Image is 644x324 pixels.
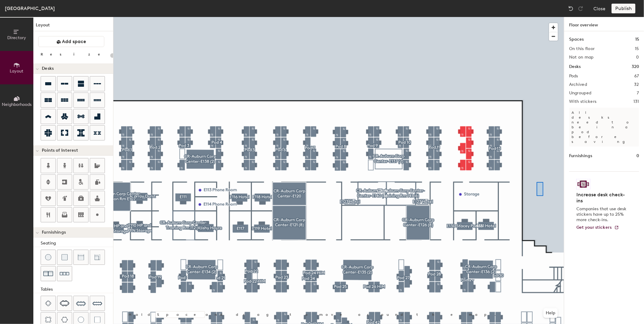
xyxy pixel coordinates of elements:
[57,250,72,265] button: Cushion
[78,254,84,260] img: Couch (middle)
[576,206,628,223] p: Companies that use desk stickers have up to 25% more check-ins.
[45,300,51,306] img: Four seat table
[576,225,619,230] a: Get your stickers
[569,36,584,43] h1: Spaces
[632,63,639,70] h1: 320
[564,17,644,31] h1: Floor overview
[60,269,69,278] img: Couch (x3)
[94,317,100,323] img: Table (1x1)
[569,55,594,60] h2: Not on map
[636,55,639,60] h2: 0
[90,296,105,311] button: Ten seat table
[569,74,578,79] h2: Pods
[73,296,89,311] button: Eight seat table
[578,5,584,12] img: Redo
[38,36,104,47] button: Add space
[7,35,26,40] span: Directory
[10,69,24,74] span: Layout
[633,99,639,104] h2: 131
[62,39,86,45] span: Add space
[2,102,32,107] span: Neighborhoods
[41,240,113,247] div: Seating
[45,254,51,260] img: Stool
[568,5,574,12] img: Undo
[576,179,590,189] img: Sticker logo
[635,36,639,43] h1: 15
[41,266,56,281] button: Couch (x2)
[94,254,100,260] img: Couch (corner)
[569,91,592,96] h2: Ungrouped
[576,225,612,230] span: Get your stickers
[569,63,581,70] h1: Desks
[42,230,66,235] span: Furnishings
[41,286,113,293] div: Tables
[78,317,84,323] img: Table (round)
[90,250,105,265] button: Couch (corner)
[569,99,597,104] h2: With stickers
[569,108,639,147] p: All desks need to be in a pod before saving
[41,250,56,265] button: Stool
[73,250,89,265] button: Couch (middle)
[635,46,639,51] h2: 15
[42,66,54,71] span: Desks
[62,254,68,260] img: Cushion
[41,296,56,311] button: Four seat table
[5,5,55,12] div: [GEOGRAPHIC_DATA]
[634,82,639,87] h2: 32
[593,4,605,13] button: Close
[33,22,113,31] h1: Layout
[43,269,53,278] img: Couch (x2)
[60,300,69,306] img: Six seat table
[543,308,558,318] button: Help
[569,82,587,87] h2: Archived
[57,266,72,281] button: Couch (x3)
[576,192,628,204] h4: Increase desk check-ins
[637,91,639,96] h2: 7
[569,153,592,159] h1: Furnishings
[45,317,51,323] img: Four seat round table
[636,153,639,159] h1: 0
[42,148,78,153] span: Points of Interest
[57,296,72,311] button: Six seat table
[92,299,102,308] img: Ten seat table
[41,52,108,57] div: Resize
[61,317,68,323] img: Six seat round table
[569,46,595,51] h2: On this floor
[76,299,86,308] img: Eight seat table
[634,74,639,79] h2: 67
